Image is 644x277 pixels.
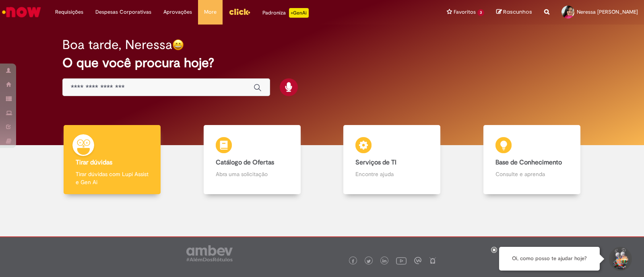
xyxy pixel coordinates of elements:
[414,257,421,264] img: logo_footer_workplace.png
[367,259,371,263] img: logo_footer_twitter.png
[454,8,476,16] span: Favoritos
[382,259,386,264] img: logo_footer_linkedin.png
[495,170,568,178] p: Consulte e aprenda
[216,158,274,166] b: Catálogo de Ofertas
[76,158,112,166] b: Tirar dúvidas
[172,39,184,51] img: happy-face.png
[503,8,532,16] span: Rascunhos
[76,170,149,186] p: Tirar dúvidas com Lupi Assist e Gen Ai
[182,125,322,195] a: Catálogo de Ofertas Abra uma solicitação
[186,245,233,261] img: logo_footer_ambev_rotulo_gray.png
[216,170,289,178] p: Abra uma solicitação
[396,255,407,266] img: logo_footer_youtube.png
[355,158,396,166] b: Serviços de TI
[477,9,484,16] span: 3
[62,56,582,70] h2: O que você procura hoje?
[351,259,355,263] img: logo_footer_facebook.png
[229,6,250,18] img: click_logo_yellow_360x200.png
[163,8,192,16] span: Aprovações
[55,8,83,16] span: Requisições
[322,125,462,195] a: Serviços de TI Encontre ajuda
[62,38,172,52] h2: Boa tarde, Neressa
[355,170,428,178] p: Encontre ajuda
[608,247,632,271] button: Iniciar Conversa de Suporte
[429,257,436,264] img: logo_footer_naosei.png
[262,8,309,18] div: Padroniza
[496,8,532,16] a: Rascunhos
[204,8,217,16] span: More
[462,125,602,195] a: Base de Conhecimento Consulte e aprenda
[289,8,309,18] p: +GenAi
[577,8,638,15] span: Neressa [PERSON_NAME]
[499,247,600,271] div: Oi, como posso te ajudar hoje?
[95,8,151,16] span: Despesas Corporativas
[495,158,562,166] b: Base de Conhecimento
[1,4,42,20] img: ServiceNow
[42,125,182,195] a: Tirar dúvidas Tirar dúvidas com Lupi Assist e Gen Ai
